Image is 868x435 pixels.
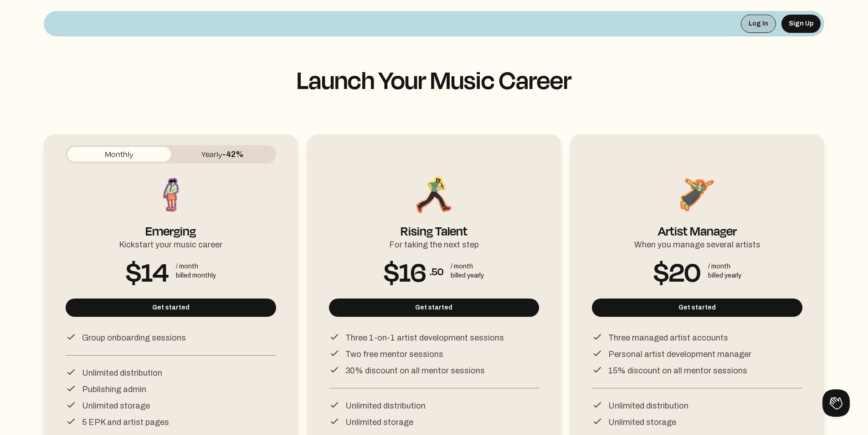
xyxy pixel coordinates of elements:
[653,264,701,278] span: $20
[176,262,216,271] div: / month
[82,331,186,344] p: Group onboarding sessions
[345,399,426,412] p: Unlimited distribution
[634,235,760,251] div: When you manage several artists
[677,174,718,215] img: Artist Manager
[608,331,728,344] p: Three managed artist accounts
[608,364,747,377] p: 15% discount on all mentor sessions
[608,399,688,412] p: Unlimited distribution
[389,235,479,251] div: For taking the next step
[66,299,276,317] button: Get started
[451,262,484,271] div: / month
[345,331,504,344] p: Three 1-on-1 artist development sessions
[592,299,802,317] button: Get started
[82,383,146,396] p: Publishing admin
[822,389,850,417] iframe: Toggle Customer Support
[176,271,216,280] div: billed monthly
[67,147,171,162] button: Monthly
[82,416,169,429] p: 5 EPK and artist pages
[401,215,467,235] div: Rising Talent
[126,264,169,278] span: $14
[413,174,454,215] img: Rising Talent
[82,399,150,412] p: Unlimited storage
[451,271,484,280] div: billed yearly
[708,271,741,280] div: billed yearly
[222,150,244,159] span: -42%
[384,264,426,278] span: $16
[44,66,824,93] h1: Launch Your Music Career
[658,215,737,235] div: Artist Manager
[345,364,485,377] p: 30% discount on all mentor sessions
[150,174,191,215] img: Emerging
[119,235,222,251] div: Kickstart your music career
[608,348,751,361] p: Personal artist development manager
[608,416,676,429] p: Unlimited storage
[82,367,162,379] p: Unlimited distribution
[741,15,776,33] button: Log In
[145,215,196,235] div: Emerging
[781,15,821,33] button: Sign Up
[345,348,443,361] p: Two free mentor sessions
[171,147,274,162] button: Yearly-42%
[430,264,443,278] span: .50
[345,416,413,429] p: Unlimited storage
[708,262,741,271] div: / month
[329,299,539,317] button: Get started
